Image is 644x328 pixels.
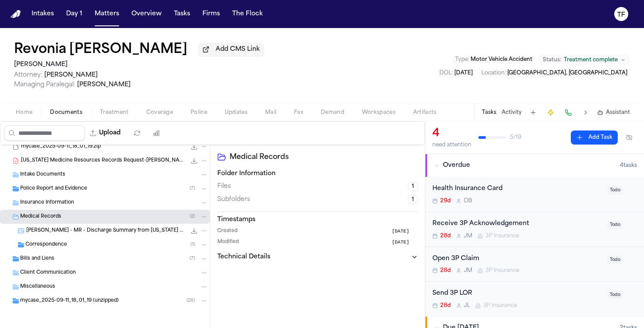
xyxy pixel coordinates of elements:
[11,10,21,18] a: Home
[571,130,618,145] button: Add Task
[44,72,98,78] span: [PERSON_NAME]
[607,221,623,229] span: Todo
[191,242,195,247] span: ( 1 )
[14,81,75,88] span: Managing Paralegal:
[620,162,637,169] span: 4 task s
[100,109,129,116] span: Treatment
[28,6,57,22] button: Intakes
[190,214,195,219] span: ( 2 )
[20,269,76,277] span: Client Communication
[606,109,630,116] span: Assistant
[392,228,418,235] button: [DATE]
[432,254,602,264] div: Open 3P Claim
[11,10,21,18] img: Finch Logo
[321,109,344,116] span: Demand
[425,212,644,247] div: Open task: Receive 3P Acknowledgement
[597,109,630,116] button: Assistant
[425,177,644,212] div: Open task: Health Insurance Card
[471,57,532,62] span: Motor Vehicle Accident
[230,152,418,162] h2: Medical Records
[527,106,539,119] button: Add Task
[562,106,574,119] button: Make a Call
[510,134,521,141] span: 5 / 19
[362,109,396,116] span: Workspaces
[432,219,602,229] div: Receive 3P Acknowledgement
[440,267,451,274] span: 28d
[91,6,123,22] button: Matters
[564,56,618,63] span: Treatment complete
[432,141,471,148] div: need attention
[187,298,195,303] span: ( 28 )
[607,256,623,264] span: Todo
[4,125,85,141] input: Search files
[216,45,260,54] span: Add CMS Link
[190,142,198,151] button: Download mycase_2025-09-11_18_01_19.zip
[14,72,42,78] span: Attorney:
[294,109,303,116] span: Fax
[392,239,418,246] button: [DATE]
[453,55,535,64] button: Edit Type: Motor Vehicle Accident
[198,42,264,56] button: Add CMS Link
[128,6,165,22] button: Overview
[217,182,231,191] span: Files
[464,233,472,240] span: J M
[507,71,627,76] span: [GEOGRAPHIC_DATA], [GEOGRAPHIC_DATA]
[538,55,630,65] button: Change status from Treatment complete
[440,302,451,309] span: 28d
[146,109,173,116] span: Coverage
[425,282,644,316] div: Open task: Send 3P LOR
[392,239,409,246] span: [DATE]
[20,185,87,193] span: Police Report and Evidence
[607,186,623,194] span: Todo
[621,130,637,145] button: Hide completed tasks (⌘⇧H)
[190,186,195,191] span: ( 7 )
[85,125,126,141] button: Upload
[485,267,519,274] span: 3P Insurance
[170,6,194,22] button: Tasks
[437,69,475,78] button: Edit DOL: 2025-04-13
[464,302,470,309] span: J L
[229,6,266,22] button: The Flock
[26,227,186,235] span: [PERSON_NAME] - MR - Discharge Summary from [US_STATE] Health [PERSON_NAME]-[GEOGRAPHIC_DATA]-[GE...
[190,256,195,261] span: ( 7 )
[14,60,264,70] h2: [PERSON_NAME]
[20,213,61,221] span: Medical Records
[217,253,418,261] button: Technical Details
[432,127,471,141] div: 4
[21,143,101,151] span: mycase_2025-09-11_18_01_19.zip
[392,228,409,235] span: [DATE]
[425,247,644,282] div: Open task: Open 3P Claim
[20,283,55,291] span: Miscellaneous
[440,198,451,205] span: 29d
[502,109,522,116] button: Activity
[217,239,239,246] span: Modified
[479,69,630,78] button: Edit Location: Royse City, TX
[482,109,496,116] button: Tasks
[191,109,207,116] span: Police
[50,109,82,116] span: Documents
[20,297,119,305] span: mycase_2025-09-11_18_01_19 (unzipped)
[190,226,198,235] button: Download R. Savage - MR - Discharge Summary from Texas Health Hurst-Euless-Bedford ED - 2024
[20,171,65,179] span: Intake Documents
[25,241,67,249] span: Correspondence
[485,233,519,240] span: 3P Insurance
[21,157,186,165] span: [US_STATE] Medicine Resources Records Request-[PERSON_NAME] .pdf
[607,291,623,299] span: Todo
[14,42,188,58] h1: Revonia [PERSON_NAME]
[425,154,644,177] button: Overdue4tasks
[481,71,506,76] span: Location :
[440,233,451,240] span: 28d
[20,199,74,207] span: Insurance Information
[16,109,32,116] span: Home
[413,109,437,116] span: Artifacts
[432,289,602,299] div: Send 3P LOR
[199,6,223,22] button: Firms
[63,6,86,22] button: Day 1
[408,195,418,205] span: 1
[443,161,470,170] span: Overdue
